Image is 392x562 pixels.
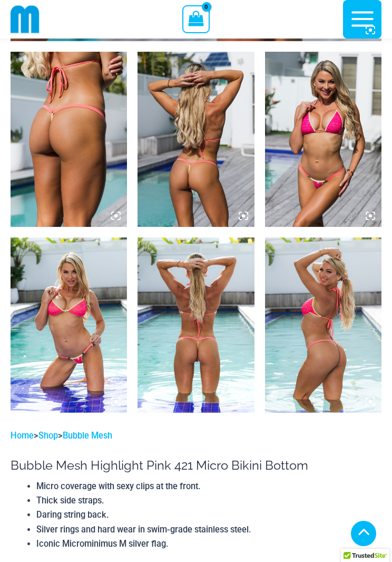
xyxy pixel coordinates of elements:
[11,458,381,473] h1: Bubble Mesh Highlight Pink 421 Micro Bikini Bottom
[36,537,381,551] li: Iconic Microminimus M silver flag.
[36,479,381,493] li: Micro coverage with sexy clips at the front.
[38,431,58,441] a: Shop
[36,493,381,508] li: Thick side straps.
[182,5,209,33] a: View Shopping Cart, empty
[138,237,254,413] img: Bubble Mesh Highlight Pink 323 Top 421 Micro 03
[138,52,254,227] img: Bubble Mesh Highlight Pink 309 Top 421 Micro
[11,5,40,34] img: cropped mm emblem
[11,52,127,227] img: Bubble Mesh Highlight Pink 421 Micro
[36,522,381,537] li: Silver rings and hard wear in swim-grade stainless steel.
[11,431,34,441] a: Home
[265,52,381,227] img: Bubble Mesh Highlight Pink 309 Top 421 Micro
[63,431,112,441] a: Bubble Mesh
[11,237,127,413] img: Bubble Mesh Highlight Pink 323 Top 421 Micro 04
[36,508,381,522] li: Daring string back.
[11,428,381,443] p: > >
[265,237,381,413] img: Bubble Mesh Highlight Pink 323 Top 421 Micro 02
